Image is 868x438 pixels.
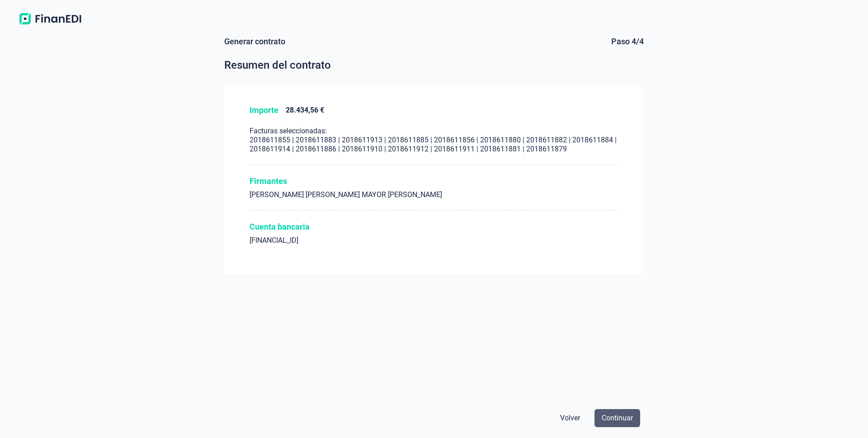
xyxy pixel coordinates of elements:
div: Importe [250,105,278,116]
span: Volver [560,413,580,424]
div: Facturas seleccionadas: [250,127,618,136]
div: 28.434,56 € [286,106,324,115]
div: Paso 4/4 [611,36,644,47]
img: Logo de aplicación [14,11,86,27]
button: Continuar [594,409,640,427]
span: Continuar [602,413,633,424]
div: [FINANCIAL_ID] [250,236,618,245]
div: Firmantes [250,176,618,187]
div: Generar contrato [224,36,285,47]
div: Cuenta bancaria [250,221,618,232]
div: 2018611855 | 2018611883 | 2018611913 | 2018611885 | 2018611856 | 2018611880 | 2018611882 | 201861... [250,136,618,154]
button: Volver [553,409,587,427]
div: Resumen del contrato [224,58,644,72]
div: [PERSON_NAME] [PERSON_NAME] MAYOR [PERSON_NAME] [250,190,618,199]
